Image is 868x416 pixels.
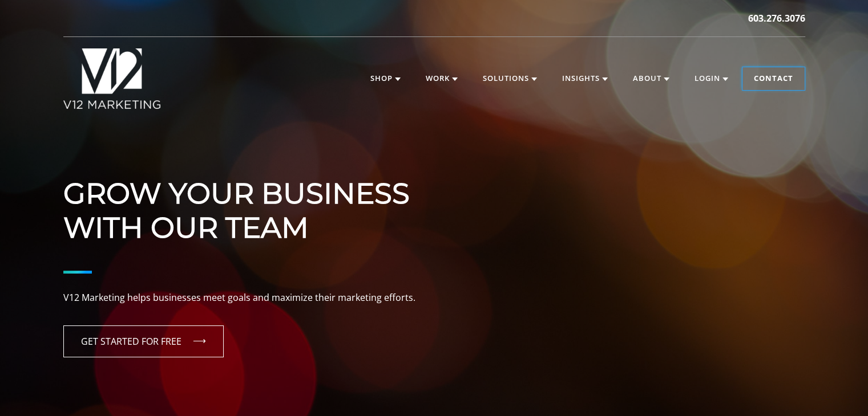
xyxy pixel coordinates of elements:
a: Contact [742,67,805,90]
p: V12 Marketing helps businesses meet goals and maximize their marketing efforts. [63,291,805,305]
a: Shop [359,67,412,90]
a: 603.276.3076 [748,11,805,25]
a: About [621,67,681,90]
a: Work [414,67,469,90]
iframe: Chat Widget [811,361,868,416]
a: GET STARTED FOR FREE [63,325,224,357]
img: V12 MARKETING Logo New Hampshire Marketing Agency [63,48,161,109]
a: Login [683,67,740,90]
a: Solutions [471,67,548,90]
a: Insights [551,67,619,90]
h1: Grow Your Business With Our Team [63,142,805,245]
